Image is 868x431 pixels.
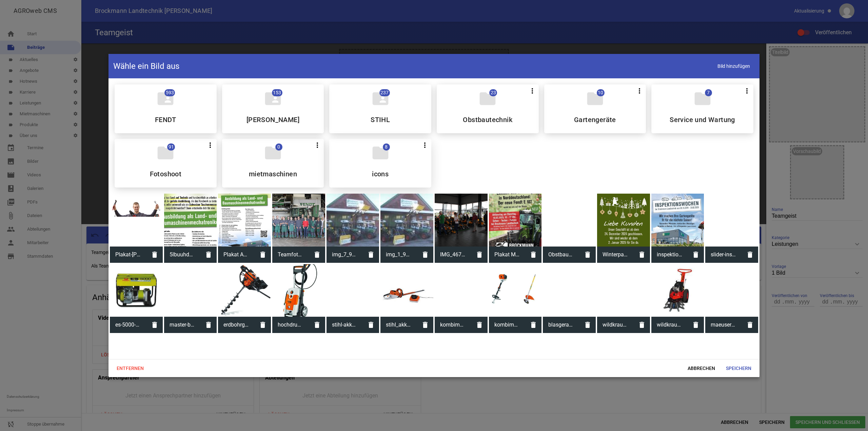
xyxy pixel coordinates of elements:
[155,116,176,123] h5: FENDT
[313,141,321,149] i: more_vert
[489,246,526,263] span: Plakat Messe E 107 komprimiert.jpg
[327,246,363,263] span: img_7_91320370930960875_big.jpg
[471,247,488,263] i: delete
[528,87,536,95] i: more_vert
[115,84,217,133] div: FENDT
[272,246,309,263] span: Teamfoto neu.jpg
[688,317,704,333] i: delete
[421,141,429,149] i: more_vert
[371,116,390,123] h5: STIHL
[309,247,325,263] i: delete
[380,246,417,263] span: img_1_9132037043812575_big.jpg
[110,316,146,334] span: es-5000-stromerzeuger-zoom.jpg
[635,87,644,95] i: more_vert
[742,317,758,333] i: delete
[255,317,271,333] i: delete
[435,316,471,334] span: kombimotor-stihl-mit-hochentaster-zoom.jpg
[222,84,324,133] div: MASSEY FERGUSON
[543,246,579,263] span: Obstbautage 2025.jpg
[633,84,646,97] button: more_vert
[597,89,605,96] span: 10
[246,116,299,123] h5: [PERSON_NAME]
[418,139,431,151] button: more_vert
[597,316,634,334] span: wildkrautbrenner-zoom.jpg
[741,84,753,97] button: more_vert
[329,139,431,188] div: icons
[383,143,390,151] span: 8
[688,247,704,263] i: delete
[682,362,721,374] span: Abbrechen
[200,317,217,333] i: delete
[275,143,282,151] span: 0
[526,84,539,97] button: more_vert
[693,89,712,108] i: folder
[111,362,149,374] span: Entfernen
[204,139,217,151] button: more_vert
[544,84,646,133] div: Gartengeräte
[435,246,471,263] span: IMG_4670.JPG
[579,247,596,263] i: delete
[705,316,742,334] span: maeuserich-wuehlmausvernichter-zoom.jpg
[218,246,255,263] span: Plakat Ausbildung.jpg
[200,247,217,263] i: delete
[372,171,389,177] h5: icons
[597,246,634,263] span: Winterpause .jpg
[651,316,688,334] span: wildkrautbuerste-zoom.jpg
[705,89,712,96] span: 7
[579,317,596,333] i: delete
[146,247,163,263] i: delete
[146,317,163,333] i: delete
[634,247,650,263] i: delete
[363,247,379,263] i: delete
[222,139,324,188] div: mietmaschinen
[543,316,579,334] span: blasgeraet-bg56-zoom.jpg
[113,61,179,72] h4: Wähle ein Bild aus
[110,246,146,263] span: Plakat-Brockmann sucht den Superschrauber_Finale_ohne.png
[263,143,282,162] i: folder
[525,247,541,263] i: delete
[437,84,539,133] div: Obstbautechnik
[311,139,324,151] button: more_vert
[651,246,688,263] span: inspektionswochen-social.jpg
[363,317,379,333] i: delete
[272,89,282,96] span: 153
[371,89,390,108] i: folder_shared
[417,247,433,263] i: delete
[713,59,755,73] span: Bild hinzufügen
[115,139,217,188] div: Fotoshoot
[489,89,497,96] span: 23
[167,143,175,151] span: 91
[525,317,541,333] i: delete
[574,116,616,123] h5: Gartengeräte
[327,316,363,334] span: stihl-akku-heckenschneider-hla-65-zoom.jpg
[478,89,497,108] i: folder
[380,316,417,334] span: stihl_akku-heckenschere-zoom.jpg
[218,316,255,334] span: erdbohrgeraet-stihl-zoom.jpg
[156,89,175,108] i: folder_shared
[371,143,390,162] i: folder
[471,317,488,333] i: delete
[272,316,309,334] span: hochdruckreiniger-re-143-zoom.jpg
[329,84,431,133] div: STIHL
[164,316,201,334] span: master-b-150-zoom.jpg
[417,317,433,333] i: delete
[721,362,757,374] span: Speichern
[164,89,175,96] span: 593
[150,171,182,177] h5: Fotoshoot
[743,87,751,95] i: more_vert
[670,116,735,123] h5: Service und Wartung
[255,247,271,263] i: delete
[651,84,753,133] div: Service und Wartung
[705,246,742,263] span: slider-inspektion.jpg
[463,116,512,123] h5: Obstbautechnik
[586,89,605,108] i: folder
[249,171,297,177] h5: mietmaschinen
[263,89,282,108] i: folder_shared
[164,246,201,263] span: 5lbuuhdwx0lz3yxvnon2qvh1dldk1osxqu7urk8u 1.jpg
[742,247,758,263] i: delete
[156,143,175,162] i: folder
[489,316,526,334] span: kombimotor-stihl-mit-sense-zoom.jpg
[634,317,650,333] i: delete
[379,89,390,96] span: 237
[309,317,325,333] i: delete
